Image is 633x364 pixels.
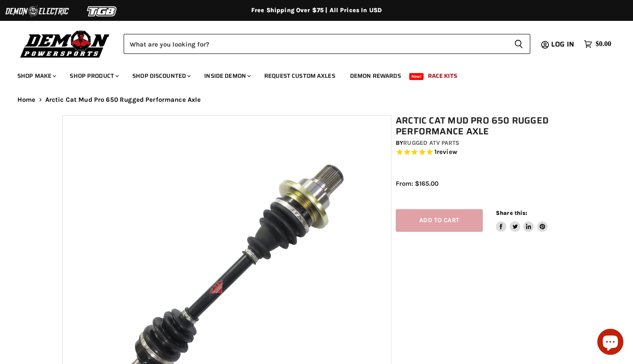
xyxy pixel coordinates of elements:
[496,210,527,216] span: Share this:
[11,63,609,85] ul: Main menu
[45,96,201,104] span: Arctic Cat Mud Pro 650 Rugged Performance Axle
[396,115,575,137] h1: Arctic Cat Mud Pro 650 Rugged Performance Axle
[70,3,135,20] img: TGB Logo 2
[421,67,464,85] a: Race Kits
[403,139,459,147] a: Rugged ATV Parts
[551,39,574,50] span: Log in
[124,34,530,54] form: Product
[124,34,507,54] input: Search
[595,329,626,357] inbox-online-store-chat: Shopify online store chat
[63,67,124,85] a: Shop Product
[17,28,113,59] img: Demon Powersports
[579,38,616,50] a: $0.00
[396,148,575,157] span: Rated 5.0 out of 5 stars 1 reviews
[496,209,548,232] aside: Share this:
[409,73,424,80] span: New!
[437,148,457,156] span: review
[17,96,36,104] a: Home
[343,67,407,85] a: Demon Rewards
[507,34,530,54] button: Search
[198,67,256,85] a: Inside Demon
[4,3,70,20] img: Demon Electric Logo 2
[396,180,438,187] span: From: $165.00
[434,148,457,156] span: 1 reviews
[396,138,575,148] div: by
[11,67,61,85] a: Shop Make
[547,40,579,48] a: Log in
[596,40,611,48] span: $0.00
[258,67,342,85] a: Request Custom Axles
[126,67,196,85] a: Shop Discounted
